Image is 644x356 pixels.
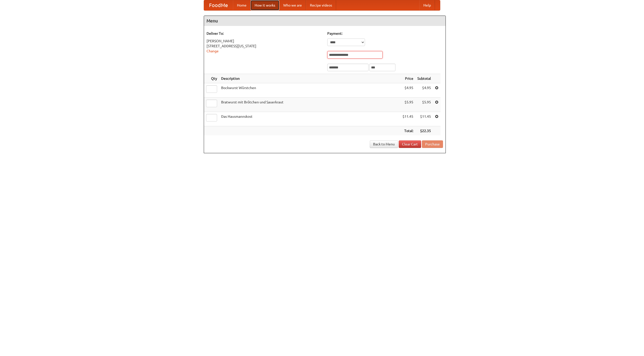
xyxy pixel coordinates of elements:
[233,0,251,10] a: Home
[370,140,398,148] a: Back to Menu
[415,74,433,83] th: Subtotal
[219,98,400,112] td: Bratwurst mit Brötchen und Sauerkraut
[207,49,219,53] a: Change
[219,112,400,126] td: Das Hausmannskost
[415,112,433,126] td: $11.45
[327,31,443,36] h5: Payment:
[422,140,443,148] button: Purchase
[251,0,279,10] a: How it works
[207,44,322,49] div: [STREET_ADDRESS][US_STATE]
[419,0,435,10] a: Help
[207,38,322,44] div: [PERSON_NAME]
[279,0,306,10] a: Who we are
[306,0,336,10] a: Recipe videos
[219,83,400,98] td: Bockwurst Würstchen
[204,74,219,83] th: Qty
[399,140,421,148] a: Clear Cart
[415,98,433,112] td: $5.95
[219,74,400,83] th: Description
[204,16,446,26] h4: Menu
[207,31,322,36] h5: Deliver To:
[204,0,233,10] a: FoodMe
[400,126,415,136] th: Total:
[415,126,433,136] th: $22.35
[400,112,415,126] td: $11.45
[400,74,415,83] th: Price
[400,98,415,112] td: $5.95
[400,83,415,98] td: $4.95
[415,83,433,98] td: $4.95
